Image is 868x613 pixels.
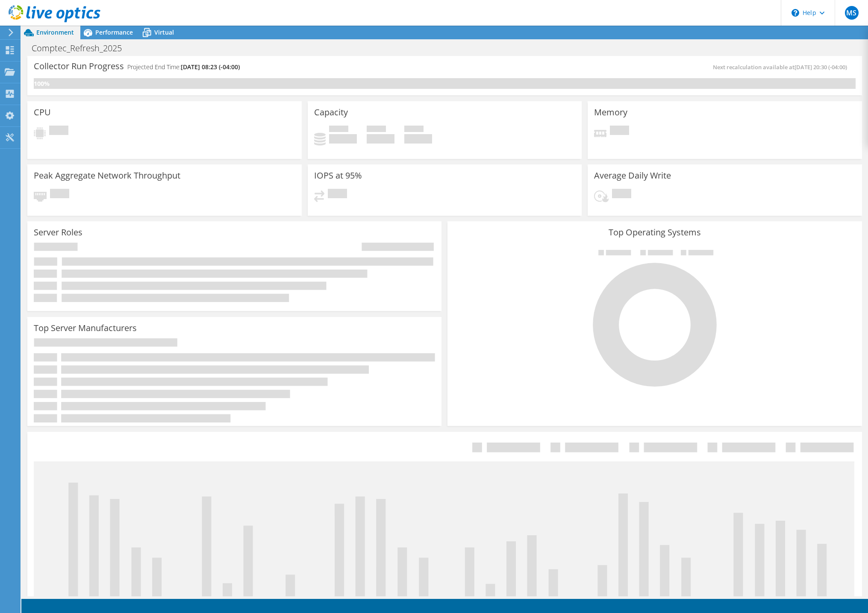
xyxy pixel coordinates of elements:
h3: Memory [594,108,627,117]
h3: Average Daily Write [594,171,671,180]
span: Pending [610,126,629,137]
h3: Peak Aggregate Network Throughput [34,171,180,180]
span: Next recalculation available at [713,63,851,71]
h3: CPU [34,108,51,117]
span: [DATE] 20:30 (-04:00) [794,63,847,71]
h4: 0 GiB [367,134,394,144]
span: Virtual [154,28,174,36]
span: Pending [612,189,631,200]
h3: Server Roles [34,228,82,237]
span: [DATE] 08:23 (-04:00) [181,63,240,71]
h3: Top Operating Systems [454,228,855,237]
span: MS [845,6,859,20]
span: Total [404,126,424,134]
h1: Comptec_Refresh_2025 [28,44,135,53]
h4: 0 GiB [404,134,432,144]
h3: Capacity [314,108,348,117]
h3: IOPS at 95% [314,171,362,180]
svg: \n [791,9,799,17]
span: Free [367,126,386,134]
span: Pending [49,126,68,137]
span: Pending [328,189,347,200]
h4: Projected End Time: [127,62,240,72]
span: Used [329,126,348,134]
h4: 0 GiB [329,134,357,144]
span: Performance [95,28,133,36]
span: Environment [36,28,74,36]
h3: Top Server Manufacturers [34,323,137,333]
span: Pending [50,189,69,200]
